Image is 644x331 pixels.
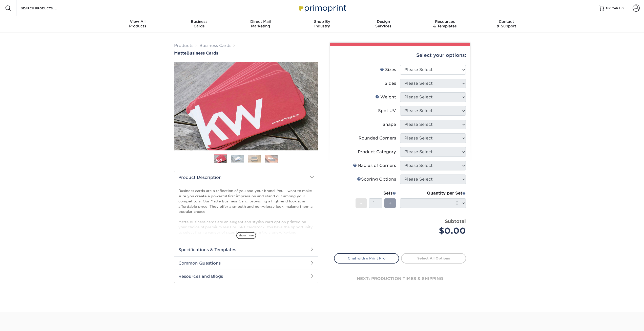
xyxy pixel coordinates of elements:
div: Industry [291,19,353,28]
h2: Resources and Blogs [174,270,318,283]
div: Product Category [358,149,396,155]
span: + [388,199,392,207]
a: Business Cards [199,43,231,48]
div: Shape [383,121,396,128]
span: show more [236,232,256,239]
div: & Support [476,19,537,28]
input: SEARCH PRODUCTS..... [20,5,70,11]
div: Spot UV [378,108,396,114]
div: & Templates [414,19,476,28]
span: - [360,199,362,207]
div: Quantity per Set [400,190,466,196]
span: 0 [621,6,624,10]
p: Business cards are a reflection of you and your brand. You'll want to make sure you create a powe... [178,188,314,260]
img: Business Cards 04 [265,155,278,163]
div: Rounded Corners [359,135,396,141]
div: Marketing [230,19,291,28]
div: Select your options: [334,46,466,65]
a: Select All Options [401,253,466,263]
div: Sizes [380,67,396,73]
div: $0.00 [404,225,466,237]
a: Contact& Support [476,16,537,32]
a: Chat with a Print Pro [334,253,399,263]
h2: Specifications & Templates [174,243,318,256]
img: Business Cards 03 [248,155,261,163]
a: Resources& Templates [414,16,476,32]
span: View All [107,19,169,24]
span: Matte [174,51,186,56]
a: BusinessCards [168,16,230,32]
h1: Business Cards [174,51,318,56]
h2: Common Questions [174,256,318,270]
img: Primoprint [297,3,347,13]
span: Contact [476,19,537,24]
a: DesignServices [353,16,414,32]
div: Products [107,19,169,28]
span: Direct Mail [230,19,291,24]
span: Shop By [291,19,353,24]
h2: Product Description [174,171,318,184]
a: Direct MailMarketing [230,16,291,32]
img: Matte 01 [174,34,318,178]
div: Cards [168,19,230,28]
div: Sides [385,80,396,86]
a: View AllProducts [107,16,169,32]
div: Services [353,19,414,28]
a: Products [174,43,193,48]
div: next: production times & shipping [334,264,466,294]
img: Business Cards 02 [231,155,244,163]
img: Business Cards 01 [214,153,227,165]
div: Scoring Options [357,176,396,182]
strong: Subtotal [445,218,466,224]
a: MatteBusiness Cards [174,51,318,56]
div: Sets [356,190,396,196]
div: Radius of Corners [353,163,396,169]
div: Weight [375,94,396,100]
span: Design [353,19,414,24]
a: Shop ByIndustry [291,16,353,32]
span: Resources [414,19,476,24]
span: MY CART [606,6,620,10]
span: Business [168,19,230,24]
